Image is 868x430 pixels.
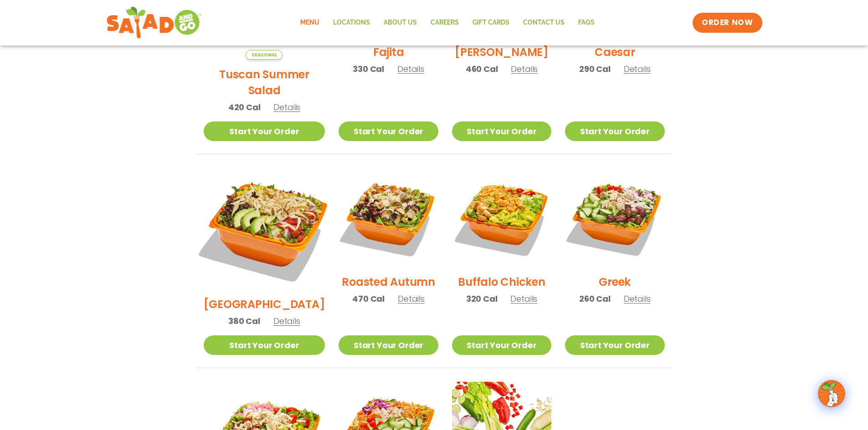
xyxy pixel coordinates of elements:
span: Details [510,293,537,304]
a: Start Your Order [452,335,551,355]
a: Start Your Order [339,335,438,355]
a: Contact Us [516,12,571,33]
h2: Greek [599,274,631,290]
a: Careers [424,12,466,33]
a: Start Your Order [339,121,438,141]
a: Locations [326,12,377,33]
h2: Buffalo Chicken [458,274,545,290]
img: Product photo for Greek Salad [565,168,664,267]
img: Product photo for BBQ Ranch Salad [193,157,335,300]
span: 420 Cal [228,101,261,113]
h2: [GEOGRAPHIC_DATA] [204,296,325,312]
span: Details [273,101,300,113]
span: Seasonal [246,50,282,60]
a: FAQs [571,12,601,33]
span: 330 Cal [353,63,384,75]
h2: Fajita [373,44,404,60]
a: Start Your Order [204,121,325,141]
span: 320 Cal [466,293,498,305]
span: ORDER NOW [702,17,753,28]
a: Start Your Order [204,335,325,355]
span: Details [398,293,425,304]
a: GIFT CARDS [466,12,516,33]
a: Start Your Order [565,121,664,141]
span: Details [273,315,300,327]
h2: Caesar [595,44,635,60]
img: wpChatIcon [819,381,844,406]
img: Product photo for Buffalo Chicken Salad [452,168,551,267]
a: Menu [293,12,326,33]
span: 290 Cal [579,63,611,75]
h2: [PERSON_NAME] [455,44,549,60]
span: Details [624,293,651,304]
img: new-SAG-logo-768×292 [106,5,202,41]
span: 380 Cal [228,315,260,327]
span: Details [624,63,651,75]
a: ORDER NOW [693,13,762,33]
a: Start Your Order [565,335,664,355]
span: 460 Cal [466,63,498,75]
a: Start Your Order [452,121,551,141]
span: Details [397,63,424,75]
span: 470 Cal [352,293,385,305]
a: About Us [377,12,424,33]
span: Details [511,63,538,75]
span: 260 Cal [579,293,611,305]
h2: Tuscan Summer Salad [204,66,325,98]
h2: Roasted Autumn [342,274,435,290]
nav: Menu [293,12,601,33]
img: Product photo for Roasted Autumn Salad [339,168,438,267]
